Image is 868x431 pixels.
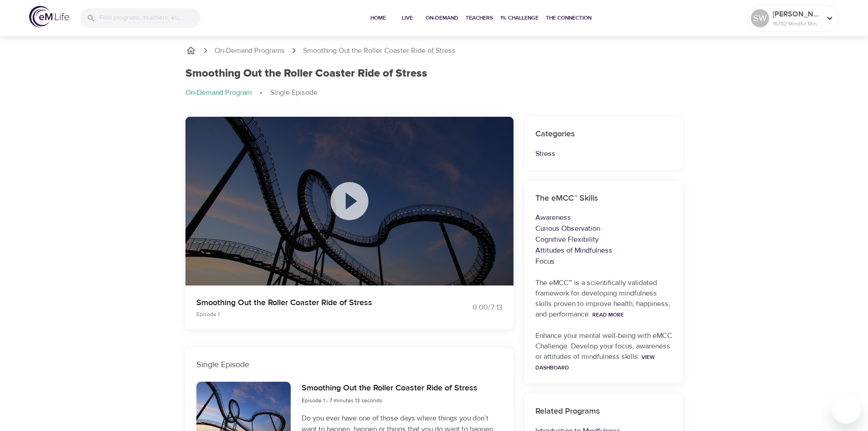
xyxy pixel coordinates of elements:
[535,212,672,223] p: Awareness
[592,311,624,318] a: Read More
[535,192,672,205] h6: The eMCC™ Skills
[185,67,427,80] h1: Smoothing Out the Roller Coaster Ride of Stress
[535,223,672,234] p: Curious Observation
[215,46,285,56] a: On-Demand Programs
[832,395,861,424] iframe: Button to launch messaging window
[185,45,683,56] nav: breadcrumb
[535,405,672,418] h6: Related Programs
[396,13,418,23] span: Live
[303,46,456,56] p: Smoothing Out the Roller Coaster Ride of Stress
[29,6,69,27] img: logo
[500,13,539,23] span: 1% Challenge
[196,310,423,318] p: Episode 1
[535,256,672,267] p: Focus
[196,296,423,309] p: Smoothing Out the Roller Coaster Ride of Stress
[185,88,683,99] nav: breadcrumb
[466,13,493,23] span: Teachers
[773,9,821,20] p: [PERSON_NAME]
[270,88,318,98] p: Single Episode
[367,13,389,23] span: Home
[535,128,672,141] h6: Categories
[302,397,382,404] span: Episode 1 - 7 minutes 13 seconds
[535,353,655,371] a: View Dashboard
[426,13,458,23] span: On-Demand
[535,234,672,245] p: Cognitive Flexibility
[99,8,200,28] input: Find programs, teachers, etc...
[535,148,672,159] p: Stress
[773,20,821,28] p: 15782 Mindful Minutes
[434,302,503,313] div: 0:00 / 7:13
[535,245,672,256] p: Attitudes of Mindfulness
[302,382,478,395] h6: Smoothing Out the Roller Coaster Ride of Stress
[535,331,672,373] p: Enhance your mental well-being with eMCC Challenge. Develop your focus, awareness or attitudes of...
[185,88,252,98] p: On-Demand Program
[196,358,503,371] p: Single Episode
[535,278,672,320] p: The eMCC™ is a scientifically validated framework for developing mindfulness skills proven to imp...
[546,13,591,23] span: The Connection
[751,9,769,27] div: SW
